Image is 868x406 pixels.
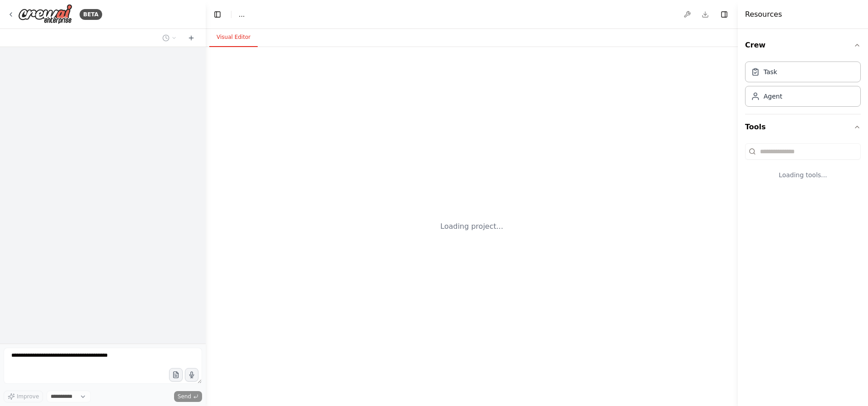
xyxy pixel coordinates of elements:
[745,163,861,187] div: Loading tools...
[745,140,861,194] div: Tools
[440,221,503,232] div: Loading project...
[178,393,191,400] span: Send
[745,33,861,58] button: Crew
[239,10,245,19] span: ...
[745,114,861,140] button: Tools
[184,33,198,43] button: Start a new chat
[174,391,202,402] button: Send
[239,10,245,19] nav: breadcrumb
[718,8,731,21] button: Hide right sidebar
[159,33,180,43] button: Switch to previous chat
[745,9,782,20] h4: Resources
[764,67,777,76] div: Task
[745,58,861,114] div: Crew
[18,4,72,24] img: Logo
[80,9,102,20] div: BETA
[209,28,258,47] button: Visual Editor
[764,92,782,101] div: Agent
[211,8,224,21] button: Hide left sidebar
[169,368,183,382] button: Upload files
[185,368,198,382] button: Click to speak your automation idea
[4,391,43,402] button: Improve
[17,393,39,400] span: Improve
